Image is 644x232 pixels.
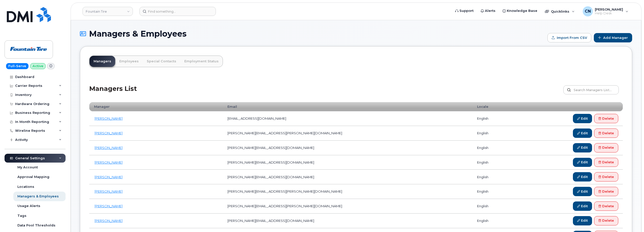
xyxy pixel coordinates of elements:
[223,155,473,170] td: [PERSON_NAME][EMAIL_ADDRESS][DOMAIN_NAME]
[473,214,513,228] td: english
[573,187,592,196] a: Edit
[223,141,473,155] td: [PERSON_NAME][EMAIL_ADDRESS][DOMAIN_NAME]
[95,175,123,179] a: [PERSON_NAME]
[473,102,513,111] th: Locale
[95,189,123,193] a: [PERSON_NAME]
[473,141,513,155] td: english
[89,85,137,100] h2: Managers List
[473,170,513,184] td: english
[573,114,592,123] a: Edit
[95,116,123,120] a: [PERSON_NAME]
[223,199,473,214] td: [PERSON_NAME][EMAIL_ADDRESS][PERSON_NAME][DOMAIN_NAME]
[473,111,513,126] td: english
[95,219,123,223] a: [PERSON_NAME]
[573,143,592,152] a: Edit
[95,160,123,164] a: [PERSON_NAME]
[223,126,473,141] td: [PERSON_NAME][EMAIL_ADDRESS][PERSON_NAME][DOMAIN_NAME]
[95,146,123,150] a: [PERSON_NAME]
[223,184,473,199] td: [PERSON_NAME][EMAIL_ADDRESS][PERSON_NAME][DOMAIN_NAME]
[223,102,473,111] th: Email
[594,128,618,138] a: Delete
[473,126,513,141] td: english
[473,199,513,214] td: english
[473,184,513,199] td: english
[223,170,473,184] td: [PERSON_NAME][EMAIL_ADDRESS][DOMAIN_NAME]
[594,158,618,167] a: Delete
[223,214,473,228] td: [PERSON_NAME][EMAIL_ADDRESS][DOMAIN_NAME]
[95,131,123,135] a: [PERSON_NAME]
[573,172,592,182] a: Edit
[573,158,592,167] a: Edit
[594,187,618,196] a: Delete
[594,114,618,123] a: Delete
[573,216,592,225] a: Edit
[80,29,545,38] h1: Managers & Employees
[223,111,473,126] td: [EMAIL_ADDRESS][DOMAIN_NAME]
[594,33,632,42] a: Add Manager
[89,102,223,111] th: Manager
[115,56,143,67] a: Employees
[573,201,592,211] a: Edit
[594,143,618,152] a: Delete
[95,204,123,208] a: [PERSON_NAME]
[594,172,618,182] a: Delete
[594,201,618,211] a: Delete
[594,216,618,225] a: Delete
[90,56,115,67] a: Managers
[573,128,592,138] a: Edit
[180,56,223,67] a: Employment Status
[143,56,180,67] a: Special Contacts
[547,33,591,42] form: Import from CSV
[473,155,513,170] td: english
